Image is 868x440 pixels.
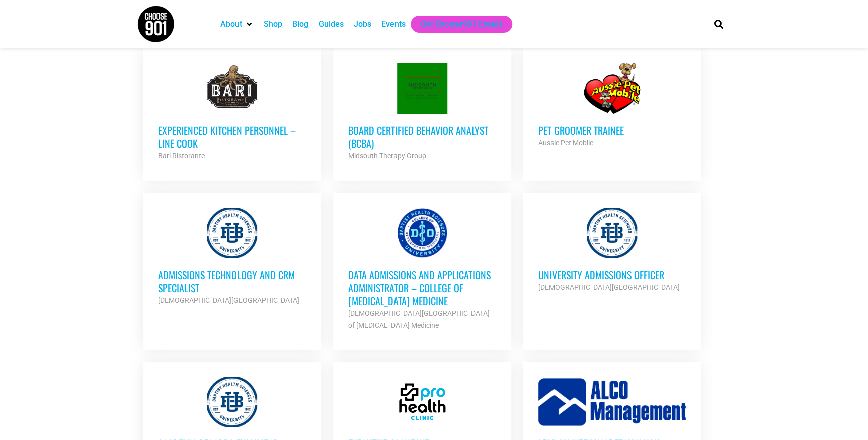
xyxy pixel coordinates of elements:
[710,16,727,32] div: Search
[538,283,679,291] strong: [DEMOGRAPHIC_DATA][GEOGRAPHIC_DATA]
[538,139,593,147] strong: Aussie Pet Mobile
[348,124,496,150] h3: Board Certified Behavior Analyst (BCBA)
[538,268,686,281] h3: University Admissions Officer
[319,18,344,30] a: Guides
[215,16,696,33] nav: Main nav
[381,18,406,30] a: Events
[348,268,496,307] h3: Data Admissions and Applications Administrator – College of [MEDICAL_DATA] Medicine
[333,193,511,346] a: Data Admissions and Applications Administrator – College of [MEDICAL_DATA] Medicine [DEMOGRAPHIC_...
[523,193,701,308] a: University Admissions Officer [DEMOGRAPHIC_DATA][GEOGRAPHIC_DATA]
[158,268,306,294] h3: Admissions Technology and CRM Specialist
[143,48,321,177] a: Experienced Kitchen Personnel – Line Cook Bari Ristorante
[421,18,502,30] a: Get Choose901 Emails
[215,16,259,33] div: About
[333,48,511,177] a: Board Certified Behavior Analyst (BCBA) Midsouth Therapy Group
[220,18,242,30] a: About
[523,48,701,164] a: Pet Groomer Trainee Aussie Pet Mobile
[158,152,205,160] strong: Bari Ristorante
[158,296,299,304] strong: [DEMOGRAPHIC_DATA][GEOGRAPHIC_DATA]
[538,124,686,137] h3: Pet Groomer Trainee
[348,152,426,160] strong: Midsouth Therapy Group
[354,18,371,30] a: Jobs
[158,124,306,150] h3: Experienced Kitchen Personnel – Line Cook
[264,18,282,30] a: Shop
[143,193,321,321] a: Admissions Technology and CRM Specialist [DEMOGRAPHIC_DATA][GEOGRAPHIC_DATA]
[348,309,490,329] strong: [DEMOGRAPHIC_DATA][GEOGRAPHIC_DATA] of [MEDICAL_DATA] Medicine
[292,18,308,30] a: Blog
